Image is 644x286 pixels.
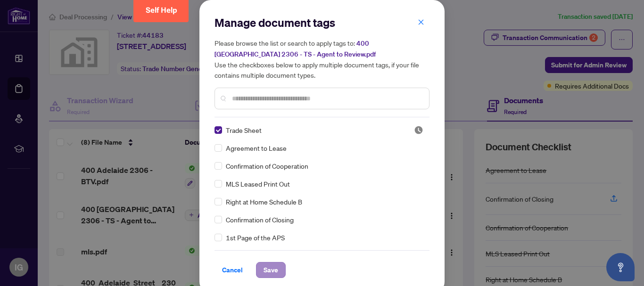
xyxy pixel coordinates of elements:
[226,179,290,189] span: MLS Leased Print Out
[414,125,423,135] span: Pending Review
[146,6,177,15] span: Self Help
[226,232,285,243] span: 1st Page of the APS
[226,125,262,135] span: Trade Sheet
[418,19,424,25] span: close
[256,262,286,278] button: Save
[215,15,429,30] h2: Manage document tags
[222,262,243,278] span: Cancel
[215,262,250,278] button: Cancel
[215,38,429,80] h5: Please browse the list or search to apply tags to: Use the checkboxes below to apply multiple doc...
[226,214,294,225] span: Confirmation of Closing
[414,125,423,135] img: status
[264,262,278,278] span: Save
[226,143,287,153] span: Agreement to Lease
[226,161,308,171] span: Confirmation of Cooperation
[606,253,635,281] button: Open asap
[226,196,302,207] span: Right at Home Schedule B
